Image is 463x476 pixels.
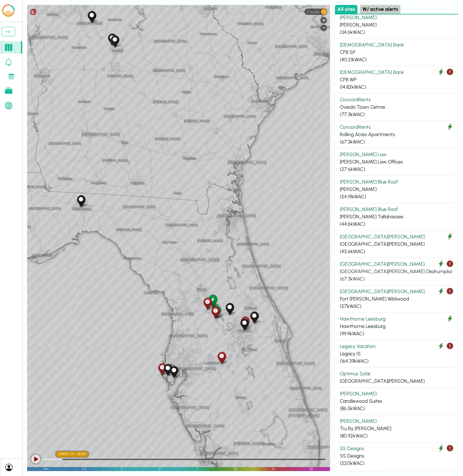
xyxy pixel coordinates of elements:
[337,39,456,66] button: [DEMOGRAPHIC_DATA] Bank CFB SP (40.21kWAC)
[337,94,456,121] button: ConcordRents Oviedo Town Cetnre (77.3kWAC)
[56,451,88,457] div: local time
[320,25,327,31] div: Zoom out
[340,158,453,166] div: [PERSON_NAME] Law Offices
[340,151,453,158] div: [PERSON_NAME] Law
[340,260,453,268] div: [GEOGRAPHIC_DATA][PERSON_NAME]
[340,425,453,432] div: Tru By [PERSON_NAME]
[340,445,453,452] div: SS Designs
[216,351,227,365] div: SS Designs
[340,418,453,425] div: [PERSON_NAME]
[110,34,120,48] div: Culver's Macon
[210,305,221,319] div: Fort Knox Okahumpka
[87,10,97,24] div: Candlewood Suites
[340,357,453,365] div: ( 164.39 kWAC)
[340,233,453,240] div: [GEOGRAPHIC_DATA][PERSON_NAME]
[337,231,456,258] button: [GEOGRAPHIC_DATA][PERSON_NAME] [GEOGRAPHIC_DATA][PERSON_NAME] (45.6kWAC)
[337,11,456,39] button: [PERSON_NAME] [PERSON_NAME] (34.6kWAC)
[340,138,453,146] div: ( 67.3 kWAC)
[335,5,357,14] button: All sites
[340,49,453,56] div: CFB SP
[340,21,453,29] div: [PERSON_NAME]
[340,268,453,275] div: [GEOGRAPHIC_DATA][PERSON_NAME] Okahumpka
[202,296,213,310] div: Fort Knox Wildwood
[335,5,458,14] div: Select site list category
[211,305,222,318] div: Hawthorne Leesburg
[340,220,453,228] div: ( 44.6 kWAC)
[224,302,235,316] div: Mount Dora
[340,390,453,397] div: [PERSON_NAME]
[207,294,218,308] div: Rolling Acres Apartments
[340,240,453,248] div: [GEOGRAPHIC_DATA][PERSON_NAME]
[340,193,453,200] div: ( 54.19 kWAC)
[340,460,453,467] div: ( 520 kWAC)
[340,377,453,385] div: [GEOGRAPHIC_DATA][PERSON_NAME]
[340,186,453,193] div: [PERSON_NAME]
[337,121,456,148] button: ConcordRents Rolling Acres Apartments (67.3kWAC)
[163,363,173,377] div: ALF - Emerald
[320,17,327,23] div: Zoom in
[337,388,456,415] button: [PERSON_NAME] Candlewood Suites (86.5kWAC)
[340,76,453,83] div: CFB WP
[337,258,456,285] button: [GEOGRAPHIC_DATA][PERSON_NAME] [GEOGRAPHIC_DATA][PERSON_NAME] Okahumpka (67.3kWAC)
[340,343,453,350] div: Legacy Vacation
[337,442,456,470] button: SS Designs SS Designs (520kWAC)
[107,32,118,46] div: Tru By Hilton
[340,103,453,111] div: Oviedo Town Cetnre
[340,432,453,440] div: ( 80.92 kWAC)
[337,415,456,442] button: [PERSON_NAME] Tru By [PERSON_NAME] (80.92kWAC)
[340,213,453,220] div: [PERSON_NAME] Tallahassee
[307,10,320,14] span: Clouds
[340,14,453,21] div: [PERSON_NAME]
[157,362,168,376] div: Legacy IS
[337,285,456,313] button: [GEOGRAPHIC_DATA][PERSON_NAME] Fort [PERSON_NAME] Wildwood (57kWAC)
[337,313,456,340] button: Hawthorne Leesburg Hawthorne Leesburg (99.9kWAC)
[337,148,456,176] button: [PERSON_NAME] Law [PERSON_NAME] Law Offices (27.6kWAC)
[340,166,453,173] div: ( 27.6 kWAC)
[337,368,456,388] button: Optimus Solar [GEOGRAPHIC_DATA][PERSON_NAME]
[340,295,453,303] div: Fort [PERSON_NAME] Wildwood
[340,330,453,337] div: ( 99.9 kWAC)
[337,203,456,231] button: [PERSON_NAME] Blue Roof [PERSON_NAME] Tallahassee (44.6kWAC)
[340,178,453,186] div: [PERSON_NAME] Blue Roof
[239,317,250,331] div: Conti Law Offices
[340,397,453,405] div: Candlewood Suites
[56,451,88,457] div: [DATE] 13 - 16:00
[337,340,456,368] button: Legacy Vacation Legacy IS (164.39kWAC)
[340,452,453,460] div: SS Designs
[340,350,453,357] div: Legacy IS
[337,176,456,203] button: [PERSON_NAME] Blue Roof [PERSON_NAME] (54.19kWAC)
[340,96,453,103] div: ConcordRents
[340,370,453,377] div: Optimus Solar
[340,56,453,63] div: ( 40.21 kWAC)
[337,66,456,94] button: [DEMOGRAPHIC_DATA] Bank CFB WP (14.82kWAC)
[340,405,453,412] div: ( 86.5 kWAC)
[340,288,453,295] div: [GEOGRAPHIC_DATA][PERSON_NAME]
[360,5,401,14] button: W/ active alerts
[240,315,251,329] div: CFB WP
[76,194,87,208] div: Culver's Tallahassee
[340,206,453,213] div: [PERSON_NAME] Blue Roof
[340,323,453,330] div: Hawthorne Leesburg
[340,69,453,76] div: [DEMOGRAPHIC_DATA] Bank
[340,83,453,91] div: ( 14.82 kWAC)
[340,303,453,310] div: ( 57 kWAC)
[340,248,453,255] div: ( 45.6 kWAC)
[340,123,453,131] div: ConcordRents
[340,131,453,138] div: Rolling Acres Apartments
[169,365,179,379] div: CFB SP
[340,41,453,49] div: [DEMOGRAPHIC_DATA] Bank
[207,293,218,307] div: Fort Knox Duck Lake
[249,310,260,324] div: Oviedo Town Cetnre
[340,111,453,118] div: ( 77.3 kWAC)
[340,315,453,323] div: Hawthorne Leesburg
[340,275,453,283] div: ( 67.3 kWAC)
[1,4,16,18] img: LCOE.ai
[340,29,453,36] div: ( 34.6 kWAC)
